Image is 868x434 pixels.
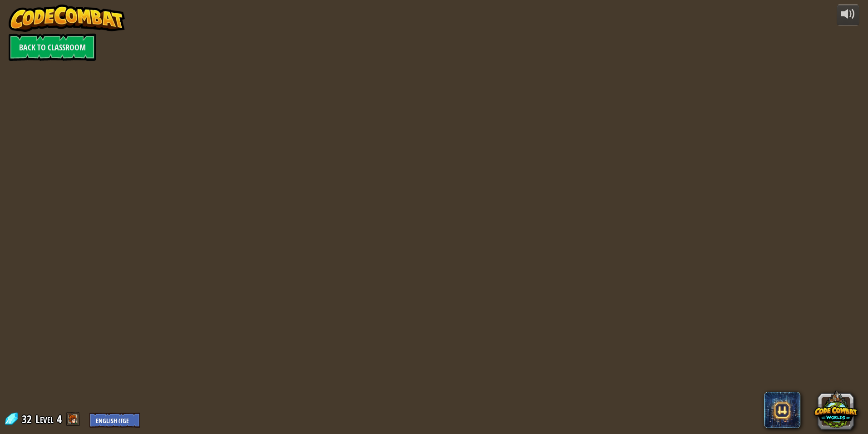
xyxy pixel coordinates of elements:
[837,5,859,26] button: Adjust volume
[57,412,62,426] span: 4
[9,5,125,32] img: CodeCombat - Learn how to code by playing a game
[9,34,96,61] a: Back to Classroom
[35,412,54,427] span: Level
[22,412,35,426] span: 32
